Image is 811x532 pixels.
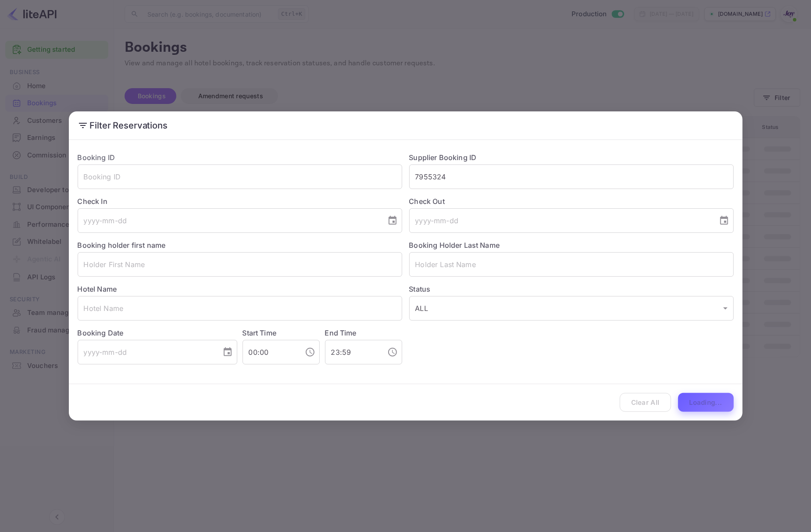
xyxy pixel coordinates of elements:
label: Booking holder first name [78,241,166,250]
input: Hotel Name [78,296,402,321]
label: Booking ID [78,153,115,162]
button: Choose time, selected time is 11:59 PM [384,343,401,361]
label: Check In [78,196,402,207]
label: Booking Holder Last Name [409,241,500,250]
button: Choose date [384,212,401,229]
button: Choose time, selected time is 12:00 AM [301,343,319,361]
label: End Time [325,328,357,337]
label: Booking Date [78,328,237,338]
div: ALL [409,296,734,321]
label: Hotel Name [78,285,117,293]
input: yyyy-mm-dd [78,208,380,233]
label: Start Time [243,328,277,337]
input: yyyy-mm-dd [409,208,712,233]
label: Status [409,284,734,294]
label: Check Out [409,196,734,207]
input: Booking ID [78,164,402,189]
input: yyyy-mm-dd [78,340,215,364]
h2: Filter Reservations [69,111,743,139]
button: Choose date [715,212,733,229]
input: hh:mm [325,340,380,364]
button: Choose date [219,343,236,361]
input: Supplier Booking ID [409,164,734,189]
input: Holder Last Name [409,252,734,277]
input: Holder First Name [78,252,402,277]
label: Supplier Booking ID [409,153,477,162]
input: hh:mm [243,340,298,364]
